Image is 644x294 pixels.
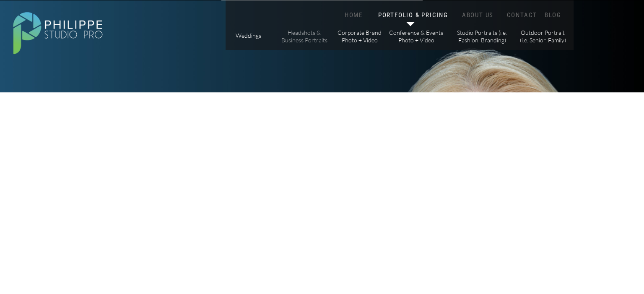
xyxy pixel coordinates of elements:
[377,11,450,19] a: PORTFOLIO & PRICING
[460,11,496,19] a: ABOUT US
[454,29,510,44] a: Studio Portraits (i.e. Fashion, Branding)
[543,11,563,19] a: BLOG
[96,151,331,234] h1: Sacramento Headshots that Captivate
[389,29,444,44] a: Conference & Events Photo + Video
[234,32,263,41] a: Weddings
[519,29,566,44] a: Outdoor Portrait (i.e. Senior, Family)
[197,281,244,291] a: Get Pricing
[336,11,371,19] a: HOME
[336,29,383,44] a: Corporate Brand Photo + Video
[505,11,539,19] a: CONTACT
[280,29,328,44] a: Headshots & Business Portraits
